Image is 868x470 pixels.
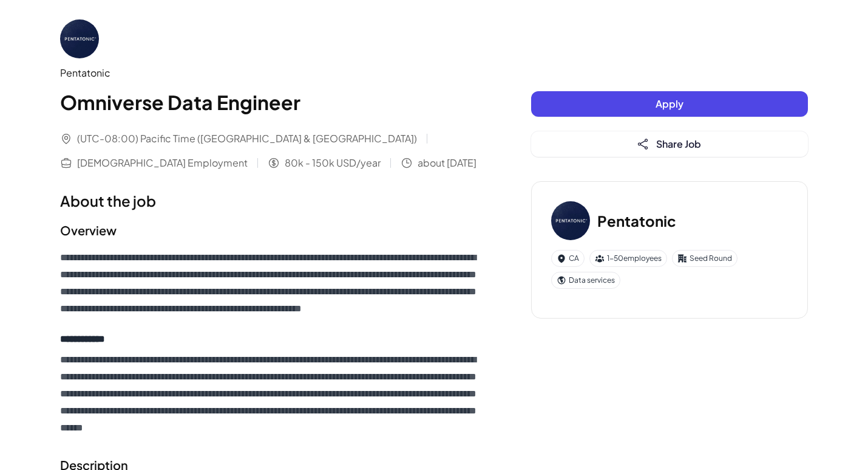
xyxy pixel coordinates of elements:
button: Apply [531,91,808,117]
div: Data services [551,272,620,289]
button: Share Job [531,131,808,157]
span: Apply [656,97,683,110]
div: CA [551,250,585,267]
img: Pe [60,19,99,58]
span: about [DATE] [418,156,476,170]
span: Share Job [656,137,701,150]
h2: Overview [60,221,483,240]
h3: Pentatonic [597,210,676,232]
span: [DEMOGRAPHIC_DATA] Employment [77,156,248,170]
div: 1-50 employees [589,250,667,267]
div: Seed Round [672,250,737,267]
img: Pe [551,201,590,240]
h1: Omniverse Data Engineer [60,88,483,117]
div: Pentatonic [60,66,483,80]
span: (UTC-08:00) Pacific Time ([GEOGRAPHIC_DATA] & [GEOGRAPHIC_DATA]) [77,131,417,146]
h1: About the job [60,190,483,212]
span: 80k - 150k USD/year [285,156,381,170]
